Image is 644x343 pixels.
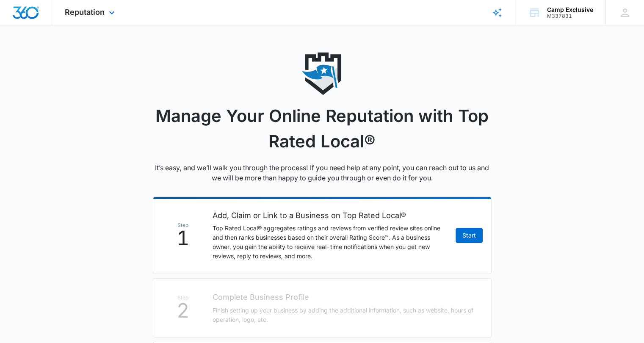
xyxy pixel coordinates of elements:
[213,224,447,261] p: Top Rated Local® aggregates ratings and reviews from verified review sites online and then ranks ...
[301,53,343,95] img: reputation icon
[456,228,483,243] a: Start
[153,163,492,183] p: It’s easy, and we’ll walk you through the process! If you need help at any point, you can reach o...
[153,103,492,154] h1: Manage Your Online Reputation with Top Rated Local®
[213,210,447,221] h2: Add, Claim or Link to a Business on Top Rated Local®
[65,8,105,17] span: Reputation
[162,223,204,248] div: 1
[547,6,593,13] div: account name
[547,13,593,19] div: account id
[162,223,204,228] span: Step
